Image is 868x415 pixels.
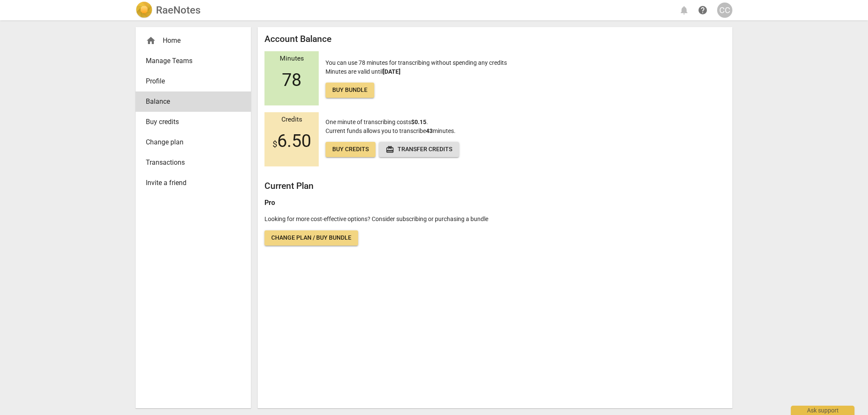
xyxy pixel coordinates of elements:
[695,3,710,18] a: Help
[282,70,301,90] span: 78
[146,158,234,168] span: Transactions
[325,58,507,98] p: You can use 78 minutes for transcribing without spending any credits Minutes are valid until
[264,116,319,124] div: Credits
[325,142,376,157] a: Buy credits
[136,152,251,173] a: Transactions
[332,145,369,154] span: Buy credits
[411,119,426,125] b: $0.15
[146,97,234,107] span: Balance
[136,91,251,112] a: Balance
[146,178,234,188] span: Invite a friend
[136,173,251,193] a: Invite a friend
[146,117,234,127] span: Buy credits
[136,132,251,152] a: Change plan
[156,4,200,16] h2: RaeNotes
[273,131,311,151] span: 6.50
[271,234,351,242] span: Change plan / Buy bundle
[264,215,726,224] p: Looking for more cost-effective options? Consider subscribing or purchasing a bundle
[146,36,156,46] span: home
[264,199,275,207] b: Pro
[264,230,358,246] a: Change plan / Buy bundle
[325,119,428,125] span: One minute of transcribing costs .
[264,181,726,191] h2: Current Plan
[426,127,433,134] b: 43
[136,112,251,132] a: Buy credits
[325,127,456,134] span: Current funds allows you to transcribe minutes.
[386,145,394,154] span: redeem
[136,2,153,19] img: Logo
[146,76,234,86] span: Profile
[146,36,234,46] div: Home
[273,139,277,149] span: $
[386,145,452,154] span: Transfer credits
[717,3,732,18] button: CC
[136,30,251,51] div: Home
[791,406,854,415] div: Ask support
[136,71,251,91] a: Profile
[332,86,367,94] span: Buy bundle
[379,142,459,157] button: Transfer credits
[136,2,200,19] a: LogoRaeNotes
[383,68,401,75] b: [DATE]
[698,5,708,15] span: help
[264,34,726,44] h2: Account Balance
[264,55,319,63] div: Minutes
[325,83,374,98] a: Buy bundle
[146,56,234,66] span: Manage Teams
[146,137,234,147] span: Change plan
[136,51,251,71] a: Manage Teams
